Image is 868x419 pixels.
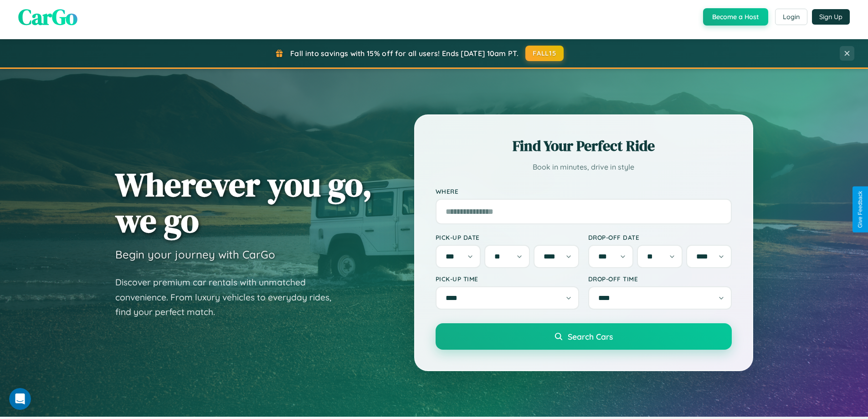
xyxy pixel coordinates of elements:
button: FALL15 [525,46,564,61]
label: Pick-up Time [436,275,579,283]
label: Pick-up Date [436,233,579,241]
h2: Find Your Perfect Ride [436,136,732,156]
h3: Begin your journey with CarGo [115,248,275,261]
p: Book in minutes, drive in style [436,160,732,174]
label: Where [436,187,732,195]
button: Login [775,9,807,25]
button: Search Cars [436,323,732,350]
p: Discover premium car rentals with unmatched convenience. From luxury vehicles to everyday rides, ... [115,275,343,320]
iframe: Intercom live chat [9,388,31,410]
span: Fall into savings with 15% off for all users! Ends [DATE] 10am PT. [290,49,519,58]
span: CarGo [18,2,77,32]
h1: Wherever you go, we go [115,166,372,238]
button: Sign Up [812,9,850,25]
label: Drop-off Time [588,275,732,283]
button: Become a Host [703,8,768,26]
div: Give Feedback [857,191,863,228]
span: Search Cars [568,331,613,341]
label: Drop-off Date [588,233,732,241]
